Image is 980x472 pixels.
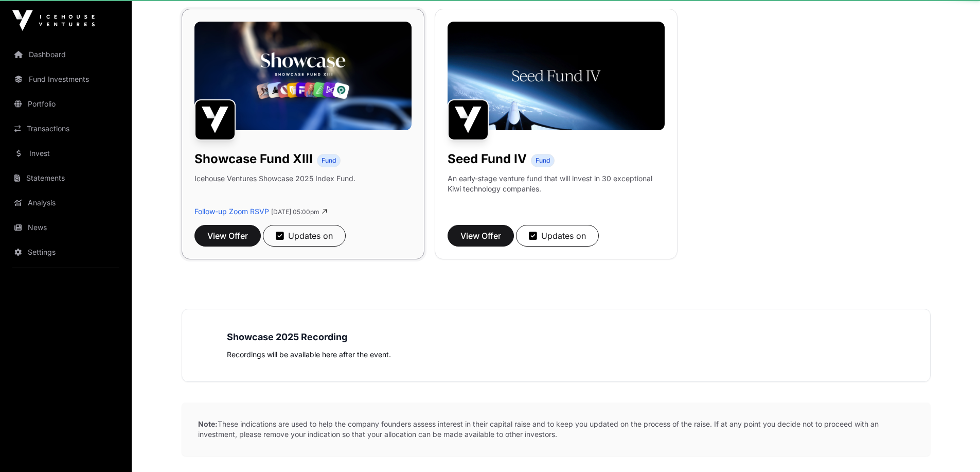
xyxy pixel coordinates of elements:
[8,167,123,189] a: Statements
[536,156,550,165] span: Fund
[929,423,980,472] iframe: Chat Widget
[276,230,333,242] div: Updates on
[12,10,95,31] img: Icehouse Ventures Logo
[322,156,336,165] span: Fund
[8,117,123,140] a: Transactions
[227,331,347,342] strong: Showcase 2025 Recording
[8,216,123,239] a: News
[182,403,931,456] p: These indications are used to help the company founders assess interest in their capital raise an...
[194,99,236,141] img: Showcase Fund XIII
[194,225,261,247] button: View Offer
[8,241,123,264] a: Settings
[194,207,269,216] a: Follow-up Zoom RSVP
[194,151,313,167] h1: Showcase Fund XIII
[448,99,489,141] img: Seed Fund IV
[8,142,123,165] a: Invest
[448,225,514,247] button: View Offer
[271,208,319,216] span: [DATE] 05:00pm
[194,173,355,184] p: Icehouse Ventures Showcase 2025 Index Fund.
[263,225,346,247] button: Updates on
[227,348,885,361] p: Recordings will be available here after the event.
[529,230,586,242] div: Updates on
[8,68,123,91] a: Fund Investments
[8,43,123,66] a: Dashboard
[194,22,412,130] img: Showcase-Fund-Banner-1.jpg
[8,93,123,115] a: Portfolio
[448,151,527,167] h1: Seed Fund IV
[207,230,248,242] span: View Offer
[448,22,665,130] img: Seed-Fund-4_Banner.jpg
[8,191,123,214] a: Analysis
[448,173,665,194] p: An early-stage venture fund that will invest in 30 exceptional Kiwi technology companies.
[516,225,599,247] button: Updates on
[198,419,218,428] strong: Note:
[460,230,501,242] span: View Offer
